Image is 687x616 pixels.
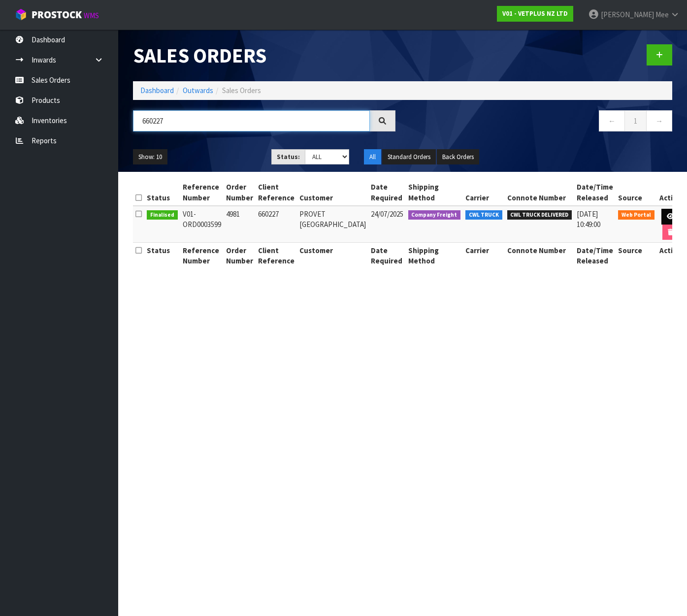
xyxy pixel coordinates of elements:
[222,86,261,95] span: Sales Orders
[505,179,575,206] th: Connote Number
[15,8,27,21] img: cube-alt.png
[133,44,395,66] h1: Sales Orders
[84,11,99,20] small: WMS
[256,243,297,269] th: Client Reference
[140,86,174,95] a: Dashboard
[657,243,684,269] th: Action
[437,149,479,165] button: Back Orders
[655,10,669,19] span: Mee
[463,243,505,269] th: Carrier
[224,206,256,243] td: 4981
[224,179,256,206] th: Order Number
[368,179,406,206] th: Date Required
[599,110,625,131] a: ←
[364,149,381,165] button: All
[616,243,657,269] th: Source
[256,179,297,206] th: Client Reference
[410,110,673,134] nav: Page navigation
[406,243,463,269] th: Shipping Method
[408,210,461,220] span: Company Freight
[180,206,224,243] td: V01-ORD0003599
[502,9,568,18] strong: V01 - VETPLUS NZ LTD
[505,243,575,269] th: Connote Number
[657,179,684,206] th: Action
[382,149,436,165] button: Standard Orders
[507,210,572,220] span: CWL TRUCK DELIVERED
[624,110,647,131] a: 1
[646,110,672,131] a: →
[297,179,368,206] th: Customer
[32,8,82,21] span: ProStock
[147,210,178,220] span: Finalised
[224,243,256,269] th: Order Number
[297,206,368,243] td: PROVET [GEOGRAPHIC_DATA]
[371,209,403,219] span: 24/07/2025
[463,179,505,206] th: Carrier
[180,179,224,206] th: Reference Number
[577,209,600,229] span: [DATE] 10:49:00
[133,149,167,165] button: Show: 10
[601,10,654,19] span: [PERSON_NAME]
[183,86,213,95] a: Outwards
[574,243,616,269] th: Date/Time Released
[618,210,654,220] span: Web Portal
[406,179,463,206] th: Shipping Method
[297,243,368,269] th: Customer
[144,179,180,206] th: Status
[277,153,300,161] strong: Status:
[256,206,297,243] td: 660227
[616,179,657,206] th: Source
[368,243,406,269] th: Date Required
[180,243,224,269] th: Reference Number
[465,210,502,220] span: CWL TRUCK
[574,179,616,206] th: Date/Time Released
[144,243,180,269] th: Status
[133,110,370,131] input: Search sales orders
